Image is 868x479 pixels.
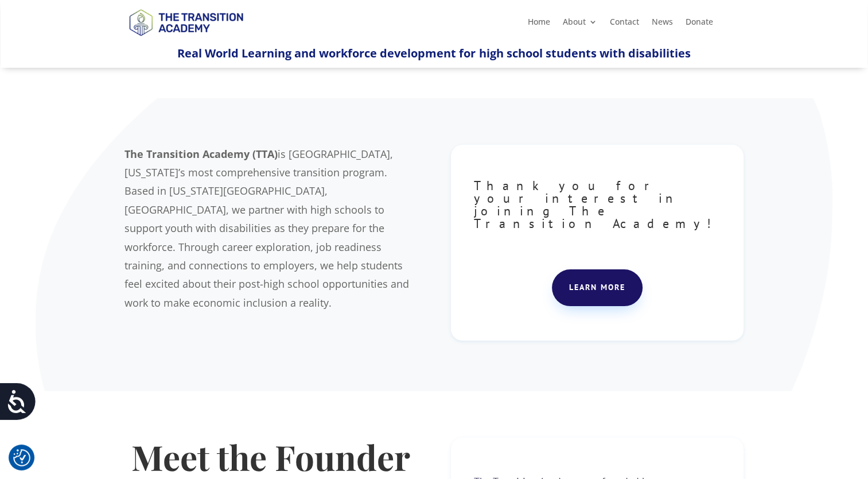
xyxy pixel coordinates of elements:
[177,45,690,61] span: Real World Learning and workforce development for high school students with disabilities
[527,18,550,30] a: Home
[13,449,30,466] button: Cookie Settings
[552,269,643,306] a: Learn more
[609,18,639,30] a: Contact
[651,18,672,30] a: News
[474,177,719,231] span: Thank you for your interest in joining The Transition Academy!
[562,18,597,30] a: About
[13,449,30,466] img: Revisit consent button
[124,147,409,310] span: is [GEOGRAPHIC_DATA], [US_STATE]’s most comprehensive transition program. Based in [US_STATE][GEO...
[124,2,248,43] img: TTA Brand_TTA Primary Logo_Horizontal_Light BG
[124,34,248,45] a: Logo-Noticias
[124,147,278,161] b: The Transition Academy (TTA)
[685,18,713,30] a: Donate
